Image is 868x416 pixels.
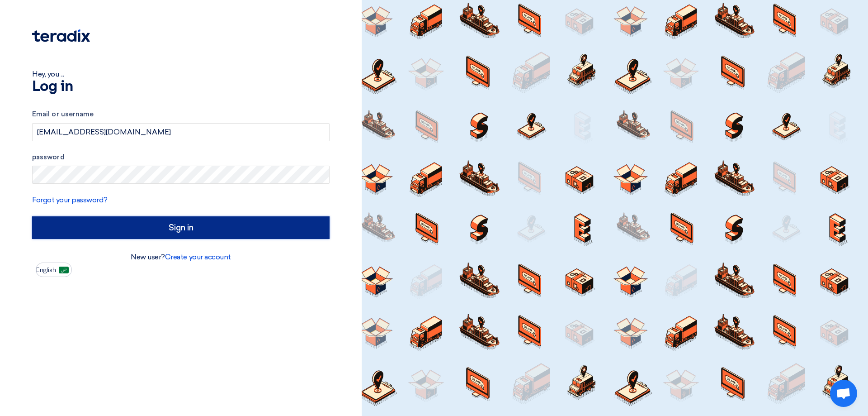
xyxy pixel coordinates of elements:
font: Log in [32,80,73,94]
font: English [36,266,56,274]
font: Hey, you ... [32,70,64,78]
input: Sign in [32,216,330,239]
font: Email or username [32,110,94,118]
img: ar-AR.png [59,267,69,273]
button: English [36,263,72,277]
font: password [32,153,65,161]
font: New user? [131,253,165,261]
div: Open chat [830,380,857,407]
input: Enter your business email or username [32,123,330,141]
a: Forgot your password? [32,196,108,204]
img: Teradix logo [32,29,90,42]
a: Create your account [165,253,231,261]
